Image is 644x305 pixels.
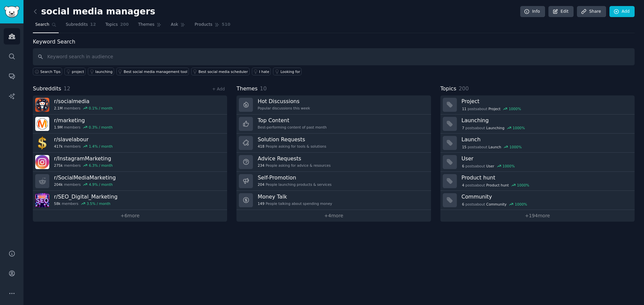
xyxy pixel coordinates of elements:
[462,202,464,207] span: 6
[33,134,227,153] a: r/slavelabour417kmembers1.4% / month
[64,85,70,92] span: 12
[509,106,521,111] div: 1000 %
[259,69,269,74] div: I hate
[440,85,457,93] span: Topics
[33,95,227,115] a: r/socialmedia2.1Mmembers0.1% / month
[258,163,330,168] div: People asking for advice & resources
[54,136,113,143] h3: r/ slavelabour
[89,163,113,168] div: 6.3 % / month
[222,22,230,28] span: 510
[33,172,227,191] a: r/SocialMediaMarketing204kmembers4.9% / month
[236,153,431,172] a: Advice Requests234People asking for advice & resources
[33,48,635,65] input: Keyword search in audience
[54,201,117,206] div: members
[54,106,63,110] span: 2.1M
[54,98,113,105] h3: r/ socialmedia
[236,95,431,115] a: Hot DiscussionsPopular discussions this week
[258,144,326,149] div: People asking for tools & solutions
[171,22,178,28] span: Ask
[486,183,509,187] span: Product hunt
[33,85,61,93] span: Subreddits
[258,201,332,206] div: People talking about spending money
[509,145,522,149] div: 1000 %
[54,117,113,124] h3: r/ marketing
[258,155,330,162] h3: Advice Requests
[33,6,155,17] h2: social media managers
[462,183,464,187] span: 4
[90,22,96,28] span: 12
[440,172,635,191] a: Product hunt4postsaboutProduct hunt1000%
[120,22,129,28] span: 200
[260,85,267,92] span: 10
[462,126,464,130] span: 7
[462,98,630,105] h3: Project
[440,134,635,153] a: Launch15postsaboutLaunch1000%
[89,125,113,130] div: 0.3 % / month
[4,6,19,18] img: GummySearch logo
[54,125,63,130] span: 1.9M
[54,182,116,187] div: members
[89,106,113,110] div: 0.1 % / month
[35,117,49,131] img: marketing
[199,69,248,74] div: Best social media scheduler
[35,155,49,169] img: InstagramMarketing
[462,164,464,168] span: 6
[273,68,302,75] a: Looking for
[116,68,189,75] a: Best social media management tool
[236,85,258,93] span: Themes
[462,106,522,112] div: post s about
[440,115,635,134] a: Launching7postsaboutLaunching1000%
[105,22,118,28] span: Topics
[258,182,331,187] div: People launching products & services
[486,126,504,130] span: Launching
[462,144,523,150] div: post s about
[258,125,327,130] div: Best-performing content of past month
[258,193,332,200] h3: Money Talk
[35,22,49,28] span: Search
[54,174,116,181] h3: r/ SocialMediaMarketing
[252,68,271,75] a: I hate
[54,155,113,162] h3: r/ InstagramMarketing
[63,19,98,33] a: Subreddits12
[54,163,63,168] span: 275k
[488,145,501,149] span: Launch
[258,136,326,143] h3: Solution Requests
[40,69,61,74] span: Search Tips
[462,201,528,207] div: post s about
[462,163,516,169] div: post s about
[54,106,113,110] div: members
[33,68,62,75] button: Search Tips
[89,182,113,187] div: 4.9 % / month
[54,144,113,149] div: members
[192,19,232,33] a: Products510
[258,201,264,206] span: 149
[33,153,227,172] a: r/InstagramMarketing275kmembers6.3% / month
[236,172,431,191] a: Self-Promotion204People launching products & services
[258,174,331,181] h3: Self-Promotion
[138,22,155,28] span: Themes
[54,193,117,200] h3: r/ SEO_Digital_Marketing
[33,210,227,222] a: +6more
[488,106,500,111] span: Project
[236,191,431,210] a: Money Talk149People talking about spending money
[280,69,300,74] div: Looking for
[515,202,527,207] div: 1000 %
[124,69,187,74] div: Best social media management tool
[54,182,63,187] span: 204k
[236,210,431,222] a: +4more
[513,126,525,130] div: 1000 %
[462,182,530,188] div: post s about
[236,115,431,134] a: Top ContentBest-performing content of past month
[168,19,187,33] a: Ask
[88,68,114,75] a: launching
[212,87,225,91] a: + Add
[462,117,630,124] h3: Launching
[95,69,112,74] div: launching
[54,201,60,206] span: 58k
[89,144,113,149] div: 1.4 % / month
[33,191,227,210] a: r/SEO_Digital_Marketing58kmembers3.5% / month
[486,164,494,168] span: User
[462,193,630,200] h3: Community
[462,155,630,162] h3: User
[440,95,635,115] a: Project11postsaboutProject1000%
